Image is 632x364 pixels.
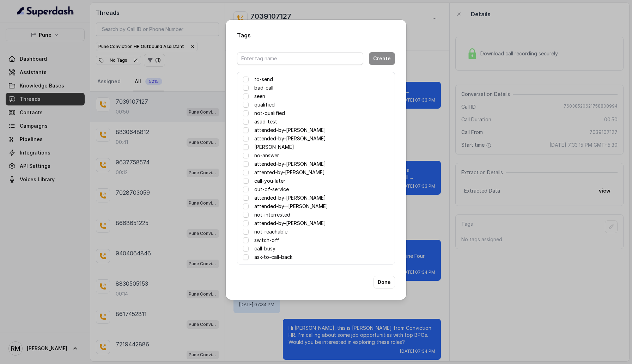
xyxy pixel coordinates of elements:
label: not-reachable [254,227,287,236]
label: switch-off [254,236,279,244]
label: [PERSON_NAME] [254,143,294,151]
label: attented-by-[PERSON_NAME] [254,168,325,177]
label: out-of-service [254,185,289,194]
label: qualified [254,101,275,109]
label: attended-by-[PERSON_NAME] [254,219,326,227]
label: attended-by-[PERSON_NAME] [254,194,326,202]
label: attended-by-[PERSON_NAME] [254,134,326,143]
label: ask-to-call-back [254,253,292,261]
label: attended-by-[PERSON_NAME] [254,126,326,134]
label: call-you-later [254,177,285,185]
button: Create [369,52,395,65]
input: Enter tag name [237,52,363,65]
h2: Tags [237,31,395,40]
label: bad-call [254,84,273,92]
label: attended-by-[PERSON_NAME] [254,160,326,168]
label: asad-test [254,117,277,126]
label: seen [254,92,265,101]
label: not-qualified [254,109,285,117]
button: Done [373,276,395,289]
label: no-answer [254,151,279,160]
label: call-busy [254,244,275,253]
label: not-interrested [254,211,290,219]
label: attended-by--[PERSON_NAME] [254,202,328,211]
label: to-send [254,75,273,84]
